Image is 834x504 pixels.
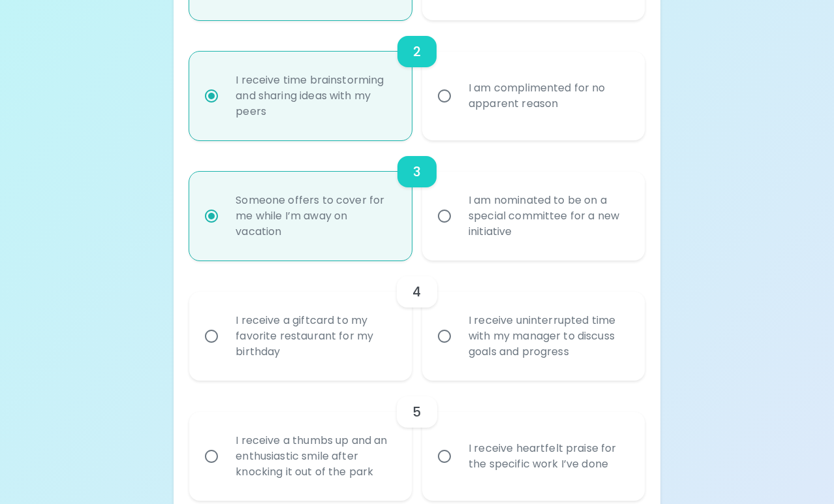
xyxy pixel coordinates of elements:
[413,161,421,182] h6: 3
[412,402,421,422] h6: 5
[225,57,405,135] div: I receive time brainstorming and sharing ideas with my peers
[413,41,421,62] h6: 2
[225,177,405,255] div: Someone offers to cover for me while I’m away on vacation
[189,260,645,381] div: choice-group-check
[412,281,421,302] h6: 4
[189,20,645,140] div: choice-group-check
[189,381,645,501] div: choice-group-check
[458,297,638,375] div: I receive uninterrupted time with my manager to discuss goals and progress
[458,65,638,127] div: I am complimented for no apparent reason
[225,297,405,375] div: I receive a giftcard to my favorite restaurant for my birthday
[189,140,645,260] div: choice-group-check
[225,417,405,496] div: I receive a thumbs up and an enthusiastic smile after knocking it out of the park
[458,425,638,488] div: I receive heartfelt praise for the specific work I’ve done
[458,177,638,255] div: I am nominated to be on a special committee for a new initiative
